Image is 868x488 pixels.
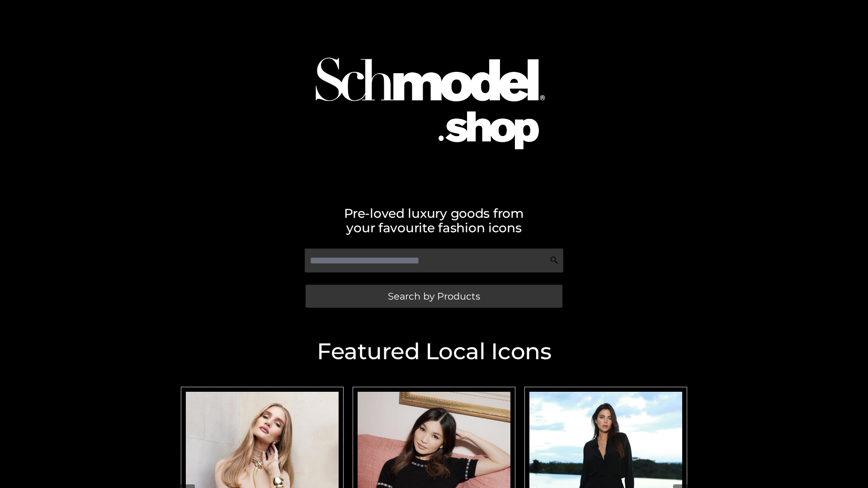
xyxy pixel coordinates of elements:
span: Search by Products [388,291,480,301]
h2: Featured Local Icons​ [176,340,692,363]
a: Search by Products [306,285,562,308]
h2: Pre-loved luxury goods from your favourite fashion icons [176,206,692,235]
img: Search Icon [550,256,559,265]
